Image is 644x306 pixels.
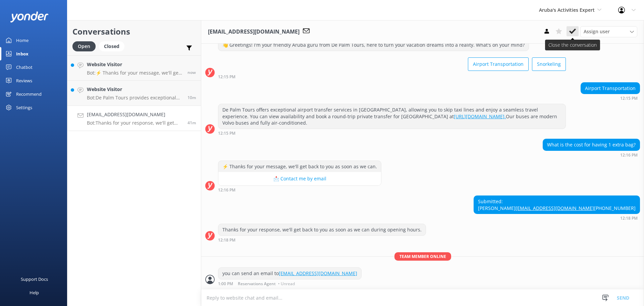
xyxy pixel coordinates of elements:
h2: Conversations [72,25,196,38]
div: Sep 11 2025 12:15pm (UTC -04:00) America/Caracas [581,96,640,100]
span: Assign user [584,28,610,35]
div: Sep 11 2025 12:15pm (UTC -04:00) America/Caracas [218,74,566,79]
div: Sep 11 2025 12:16pm (UTC -04:00) America/Caracas [543,152,640,157]
div: 👋 Greetings! I'm your friendly Aruba guru from De Palm Tours, here to turn your vacation dreams i... [218,39,529,51]
button: Snorkeling [532,57,566,71]
a: [EMAIL_ADDRESS][DOMAIN_NAME]Bot:Thanks for your response, we'll get back to you as soon as we can... [67,106,201,131]
button: 📩 Contact me by email [218,172,381,185]
div: Recommend [16,87,42,101]
h4: Website Visitor [87,61,182,68]
strong: 12:15 PM [218,75,235,79]
a: [EMAIL_ADDRESS][DOMAIN_NAME] [516,205,594,211]
strong: 12:18 PM [218,238,235,242]
strong: 12:15 PM [620,96,638,100]
strong: 1:00 PM [218,282,233,286]
div: Help [30,286,39,299]
div: Closed [99,41,124,51]
a: Open [72,42,99,50]
div: Thanks for your response, we'll get back to you as soon as we can during opening hours. [218,224,426,235]
div: you can send an email to [218,268,361,279]
div: Chatbot [16,60,33,74]
span: Sep 11 2025 12:18pm (UTC -04:00) America/Caracas [187,120,196,126]
h3: [EMAIL_ADDRESS][DOMAIN_NAME] [208,28,300,36]
div: Home [16,34,29,47]
div: Airport Transportation [581,83,640,94]
div: What is the cost for having 1 extra bag? [543,139,640,150]
a: Website VisitorBot:De Palm Tours provides exceptional airport transfer services in [GEOGRAPHIC_DA... [67,81,201,106]
strong: 12:16 PM [620,153,638,157]
div: Sep 11 2025 12:18pm (UTC -04:00) America/Caracas [218,237,426,242]
div: Assign User [580,26,637,37]
div: Settings [16,101,32,114]
a: Closed [99,42,128,50]
p: Bot: De Palm Tours provides exceptional airport transfer services in [GEOGRAPHIC_DATA], ensuring ... [87,95,182,101]
span: Sep 11 2025 12:59pm (UTC -04:00) America/Caracas [187,70,196,75]
span: Aruba's Activities Expert [539,7,595,13]
strong: 12:16 PM [218,188,235,192]
h4: Website Visitor [87,86,182,93]
div: Submitted: [PERSON_NAME] [PHONE_NUMBER] [474,196,640,214]
div: Support Docs [21,272,48,286]
p: Bot: Thanks for your response, we'll get back to you as soon as we can during opening hours. [87,120,182,126]
div: De Palm Tours offers exceptional airport transfer services in [GEOGRAPHIC_DATA], allowing you to ... [218,104,566,129]
div: Open [72,41,96,51]
button: Airport Transportation [468,57,529,71]
span: • Unread [278,282,295,286]
a: Website VisitorBot:⚡ Thanks for your message, we'll get back to you as soon as we can.now [67,55,201,81]
img: yonder-white-logo.png [10,11,49,23]
strong: 12:18 PM [620,216,638,220]
div: Sep 11 2025 12:18pm (UTC -04:00) America/Caracas [474,216,640,220]
strong: 12:15 PM [218,131,235,135]
span: Team member online [394,252,451,261]
span: Reservations Agent [238,282,276,286]
div: Sep 11 2025 12:15pm (UTC -04:00) America/Caracas [218,131,566,135]
div: ⚡ Thanks for your message, we'll get back to you as soon as we can. [218,161,381,172]
p: Bot: ⚡ Thanks for your message, we'll get back to you as soon as we can. [87,70,182,76]
h4: [EMAIL_ADDRESS][DOMAIN_NAME] [87,111,182,118]
span: Sep 11 2025 12:50pm (UTC -04:00) America/Caracas [187,95,196,100]
div: Reviews [16,74,32,87]
div: Sep 11 2025 12:16pm (UTC -04:00) America/Caracas [218,187,381,192]
div: Inbox [16,47,29,60]
div: Sep 11 2025 01:00pm (UTC -04:00) America/Caracas [218,281,362,286]
a: [EMAIL_ADDRESS][DOMAIN_NAME] [279,270,357,276]
a: [URL][DOMAIN_NAME]. [454,113,506,120]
